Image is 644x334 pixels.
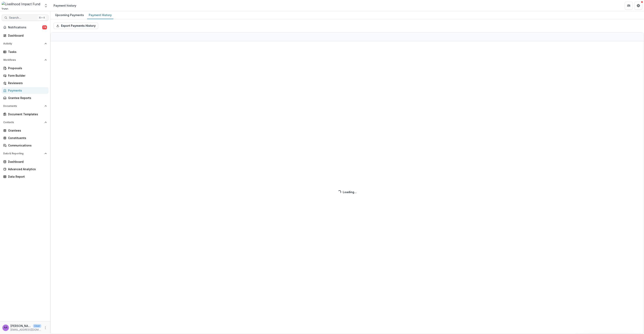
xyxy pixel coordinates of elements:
div: Proposals [8,66,45,70]
button: Open Data & Reporting [2,150,49,157]
button: Open Workflows [2,57,49,63]
button: Open Documents [2,103,49,109]
a: Communications [2,142,49,149]
div: Tasks [8,50,45,54]
p: [PERSON_NAME] [10,324,31,328]
button: Open entity switcher [43,2,49,10]
div: Payment history [54,3,76,8]
span: Documents [3,105,43,107]
div: Grantee Reports [8,96,45,100]
a: Constituents [2,135,49,141]
a: Upcoming Payments [54,11,86,19]
div: Communications [8,143,45,147]
div: Document Templates [8,112,45,116]
a: Document Templates [2,111,49,118]
span: Notifications [8,26,42,29]
span: Activity [3,42,43,45]
button: Get Help [634,2,642,10]
a: Proposals [2,65,49,71]
button: Open Activity [2,40,49,47]
span: Data & Reporting [3,152,43,155]
a: Tasks [2,48,49,55]
a: Payments [2,87,49,94]
p: User [33,324,41,328]
div: Payment History [87,12,113,18]
span: 74 [42,25,47,29]
img: Livelihood Impact Fund logo [2,2,41,10]
div: Grantees [8,128,45,133]
div: ⌘ + K [38,15,46,20]
div: Aude Anquetil [4,326,7,329]
a: Dashboard [2,32,49,39]
button: Partners [625,2,633,10]
div: Constituents [8,136,45,140]
button: More [43,325,48,330]
button: Search... [2,14,49,21]
a: Form Builder [2,72,49,79]
a: Payment History [87,11,113,19]
p: [EMAIL_ADDRESS][DOMAIN_NAME] [10,328,41,332]
div: Payments [8,88,45,93]
a: Grantees [2,127,49,134]
div: Upcoming Payments [54,12,86,18]
span: Workflows [3,59,43,61]
div: Reviewers [8,81,45,85]
a: Advanced Analytics [2,166,49,172]
a: Grantee Reports [2,95,49,101]
div: Form Builder [8,73,45,78]
nav: breadcrumb [52,3,78,8]
a: Data Report [2,173,49,180]
div: Advanced Analytics [8,167,45,171]
div: Data Report [8,174,45,179]
span: Search... [9,16,36,20]
a: Dashboard [2,158,49,165]
button: Notifications74 [2,24,49,31]
button: Open Contacts [2,119,49,126]
span: Contacts [3,121,43,124]
a: Reviewers [2,80,49,86]
div: Dashboard [8,33,45,38]
div: Dashboard [8,160,45,164]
